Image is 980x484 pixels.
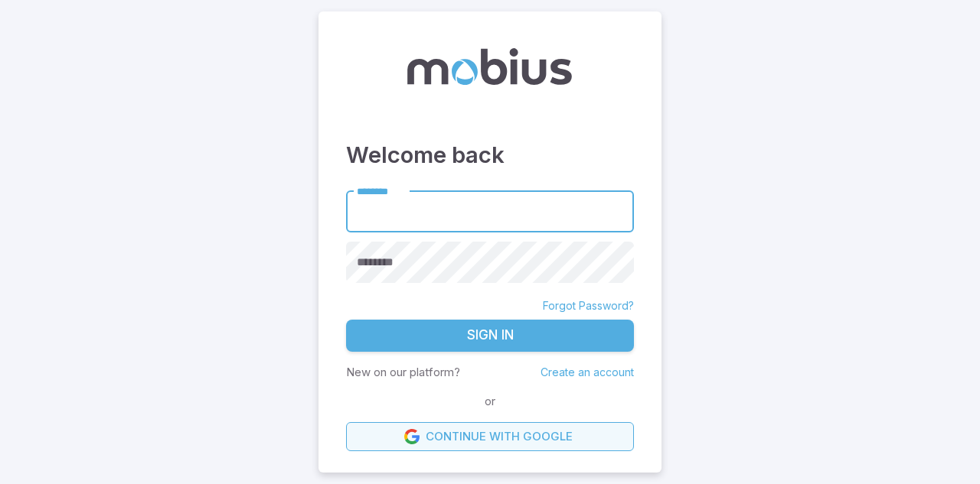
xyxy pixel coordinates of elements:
p: New on our platform? [346,364,460,381]
a: Create an account [541,365,634,378]
a: Forgot Password? [543,298,634,313]
button: Sign In [346,320,634,352]
a: Continue with Google [346,422,634,451]
h3: Welcome back [346,138,634,172]
span: or [481,393,499,410]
